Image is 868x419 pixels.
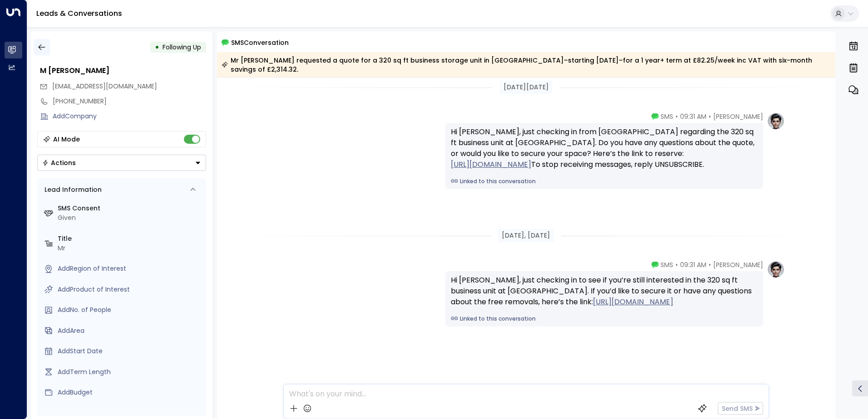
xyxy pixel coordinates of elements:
[676,112,678,121] span: •
[58,367,202,377] div: AddTerm Length
[451,159,531,170] a: [URL][DOMAIN_NAME]
[451,315,758,323] a: Linked to this conversation
[713,112,763,121] span: [PERSON_NAME]
[709,260,711,269] span: •
[58,305,202,315] div: AddNo. of People
[680,260,706,269] span: 09:31 AM
[52,82,157,91] span: [EMAIL_ADDRESS][DOMAIN_NAME]
[676,260,678,269] span: •
[58,409,202,418] label: Source
[231,37,289,48] span: SMS Conversation
[58,244,202,253] div: Mr
[767,112,785,130] img: profile-logo.png
[52,82,157,91] span: bilalk@mtuk.law
[37,155,206,171] button: Actions
[58,264,202,273] div: AddRegion of Interest
[58,285,202,294] div: AddProduct of Interest
[222,56,830,74] div: Mr [PERSON_NAME] requested a quote for a 320 sq ft business storage unit in [GEOGRAPHIC_DATA]–sta...
[661,260,673,269] span: SMS
[767,260,785,278] img: profile-logo.png
[53,97,206,106] div: [PHONE_NUMBER]
[593,297,673,307] a: [URL][DOMAIN_NAME]
[58,326,202,336] div: AddArea
[37,155,206,171] div: Button group with a nested menu
[41,185,102,195] div: Lead Information
[451,177,758,185] a: Linked to this conversation
[36,8,122,19] a: Leads & Conversations
[163,43,201,52] span: Following Up
[661,112,673,121] span: SMS
[42,159,76,167] div: Actions
[58,213,202,223] div: Given
[58,388,202,397] div: AddBudget
[451,127,758,170] div: Hi [PERSON_NAME], just checking in from [GEOGRAPHIC_DATA] regarding the 320 sq ft business unit a...
[58,204,202,213] label: SMS Consent
[680,112,706,121] span: 09:31 AM
[40,65,206,76] div: M [PERSON_NAME]
[498,229,554,242] div: [DATE], [DATE]
[155,39,159,55] div: •
[53,112,206,121] div: AddCompany
[58,346,202,356] div: AddStart Date
[451,275,758,307] div: Hi [PERSON_NAME], just checking in to see if you’re still interested in the 320 sq ft business un...
[58,234,202,244] label: Title
[709,112,711,121] span: •
[500,81,552,94] div: [DATE][DATE]
[713,260,763,269] span: [PERSON_NAME]
[53,135,80,144] div: AI Mode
